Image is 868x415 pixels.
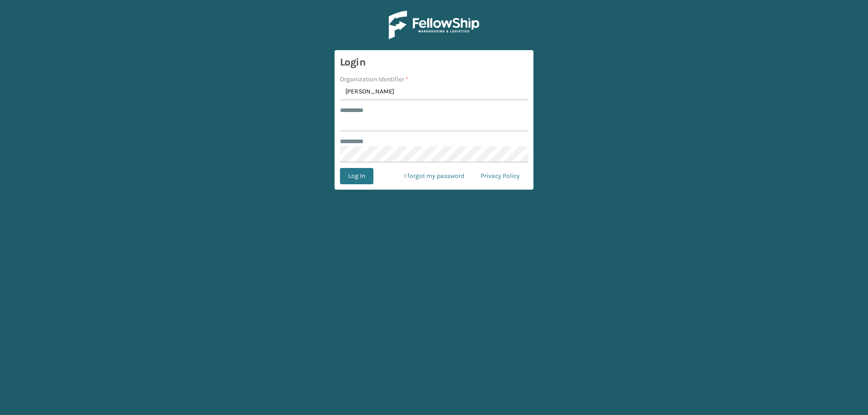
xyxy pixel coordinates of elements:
[396,168,472,184] a: I forgot my password
[389,11,479,39] img: Logo
[340,168,373,184] button: Log In
[340,56,528,69] h3: Login
[340,75,408,84] label: Organization Identifier
[472,168,528,184] a: Privacy Policy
